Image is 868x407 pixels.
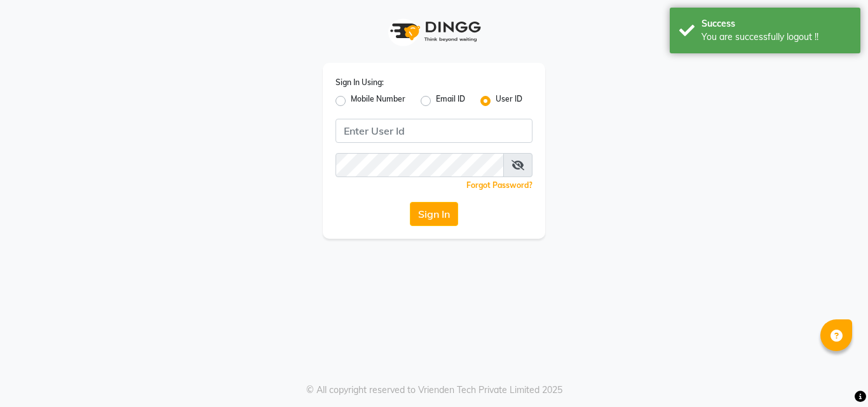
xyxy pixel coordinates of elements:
label: User ID [496,93,522,109]
input: Username [336,119,532,143]
label: Sign In Using: [336,77,384,88]
div: You are successfully logout !! [702,30,851,44]
div: Success [702,17,851,30]
label: Email ID [436,93,465,109]
button: Sign In [410,202,458,226]
a: Forgot Password? [466,180,532,190]
input: Username [336,153,504,177]
img: logo1.svg [383,13,485,50]
label: Mobile Number [351,93,405,109]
